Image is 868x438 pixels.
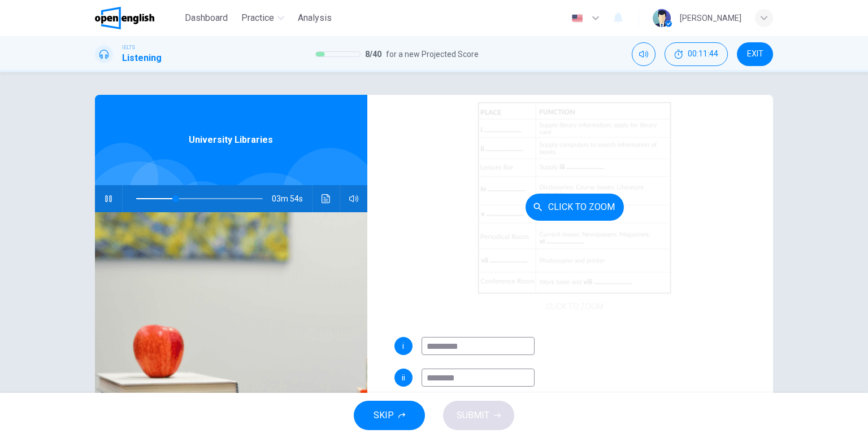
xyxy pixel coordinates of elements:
[122,43,135,51] span: IELTS
[665,42,728,66] div: Hide
[95,7,180,29] a: OpenEnglish logo
[688,50,718,59] span: 00:11:44
[185,11,228,25] span: Dashboard
[298,11,332,25] span: Analysis
[680,11,741,25] div: [PERSON_NAME]
[237,8,289,28] button: Practice
[272,185,312,212] span: 03m 54s
[180,8,232,28] button: Dashboard
[189,133,273,147] span: University Libraries
[653,9,671,27] img: Profile picture
[241,11,274,25] span: Practice
[402,342,404,350] span: i
[747,50,763,59] span: EXIT
[526,194,624,221] button: Click to Zoom
[122,51,162,65] h1: Listening
[570,14,584,23] img: en
[402,374,405,382] span: ii
[365,47,381,61] span: 8 / 40
[665,42,728,66] button: 00:11:44
[374,408,394,423] span: SKIP
[386,47,479,61] span: for a new Projected Score
[632,42,656,66] div: Mute
[95,7,154,29] img: OpenEnglish logo
[317,185,335,212] button: Click to see the audio transcription
[293,8,336,28] button: Analysis
[737,42,773,66] button: EXIT
[354,401,425,430] button: SKIP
